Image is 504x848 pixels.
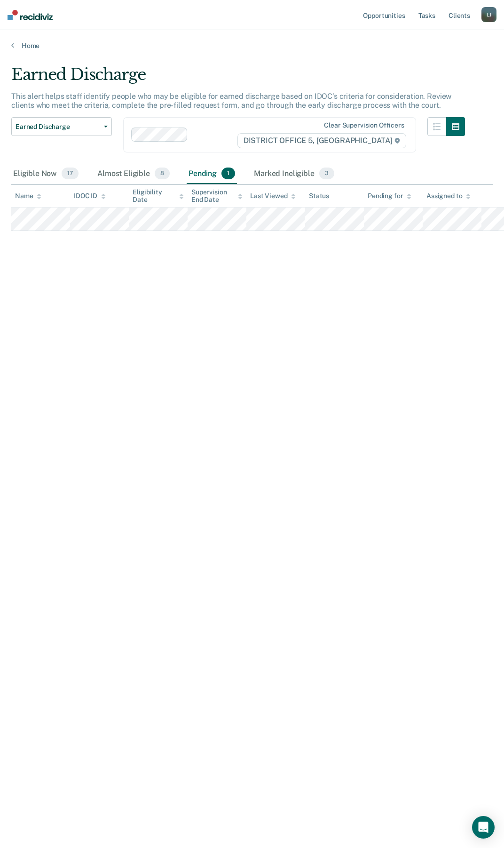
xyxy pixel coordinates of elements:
span: Earned Discharge [16,123,100,131]
div: Name [15,192,41,200]
span: 1 [221,168,235,180]
div: Supervision End Date [191,188,243,204]
img: Recidiviz [8,10,53,20]
div: Eligibility Date [133,188,184,204]
div: L J [481,7,496,22]
div: Earned Discharge [11,65,465,92]
span: 8 [155,168,170,180]
div: Clear supervision officers [324,121,404,129]
div: Almost Eligible8 [95,164,172,184]
div: IDOC ID [74,192,106,200]
button: Earned Discharge [11,117,112,136]
a: Home [11,41,493,50]
div: Eligible Now17 [11,164,80,184]
div: Open Intercom Messenger [472,816,495,839]
div: Assigned to [426,192,471,200]
div: Last Viewed [250,192,296,200]
div: Pending for [368,192,411,200]
p: This alert helps staff identify people who may be eligible for earned discharge based on IDOC’s c... [11,92,451,110]
div: Marked Ineligible3 [252,164,336,184]
span: 3 [319,168,334,180]
button: LJ [481,7,496,22]
div: Pending1 [187,164,237,184]
span: DISTRICT OFFICE 5, [GEOGRAPHIC_DATA] [237,133,406,148]
span: 17 [62,168,79,180]
div: Status [309,192,329,200]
